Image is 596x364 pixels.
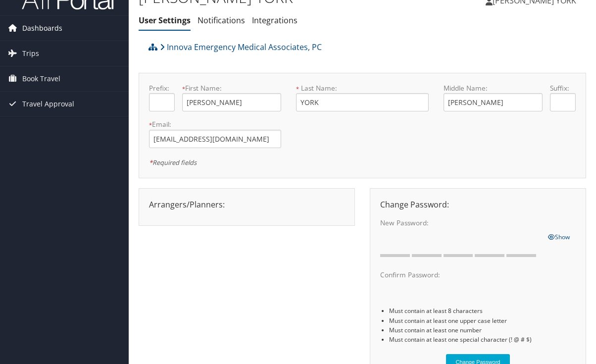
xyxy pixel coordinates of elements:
label: Email: [149,119,281,129]
li: Must contain at least one special character (! @ # $) [389,335,576,344]
span: Travel Approval [22,92,74,116]
span: Book Travel [22,66,60,91]
div: Change Password: [373,199,583,210]
label: First Name: [182,83,281,93]
span: Dashboards [22,16,62,41]
a: Innova Emergency Medical Associates, PC [160,37,322,57]
label: Last Name: [296,83,428,93]
li: Must contain at least one number [389,325,576,335]
a: Notifications [198,15,245,26]
li: Must contain at least one upper case letter [389,316,576,325]
li: Must contain at least 8 characters [389,306,576,315]
div: Arrangers/Planners: [142,199,352,210]
a: Integrations [252,15,298,26]
a: User Settings [139,15,191,26]
label: Middle Name: [444,83,543,93]
label: New Password: [380,218,541,228]
span: Show [548,233,570,241]
label: Prefix: [149,83,175,93]
a: Show [548,231,570,242]
span: Trips [22,41,39,66]
label: Confirm Password: [380,270,541,280]
label: Suffix: [550,83,576,93]
em: Required fields [149,158,197,167]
